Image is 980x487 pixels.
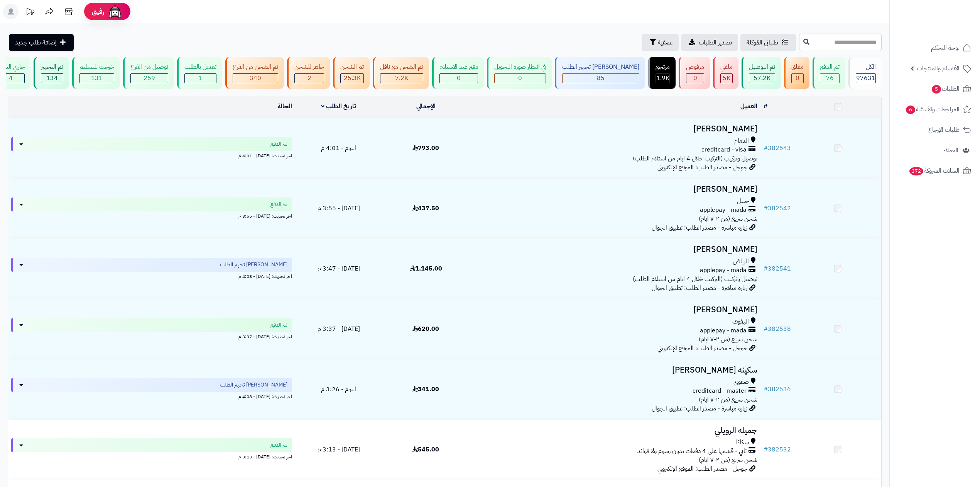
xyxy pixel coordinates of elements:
[894,39,975,57] a: لوحة التحكم
[791,63,804,72] div: معلق
[894,121,975,139] a: طلبات الإرجاع
[657,344,747,353] span: جوجل - مصدر الطلب: الموقع الإلكتروني
[340,63,364,72] div: تم الشحن
[32,57,71,89] a: تم التجهيز 134
[894,162,975,180] a: السلات المتروكة372
[11,332,292,340] div: اخر تحديث: [DATE] - 3:37 م
[412,204,439,213] span: 437.50
[647,57,677,89] a: مرتجع 1.9K
[699,335,757,344] span: شحن سريع (من ٢-٧ ايام)
[20,4,40,21] a: تحديثات المنصة
[693,387,747,395] span: creditcard - master
[906,106,915,114] span: 6
[122,57,176,89] a: توصيل من الفرع 259
[15,38,57,47] span: إضافة طلب جديد
[473,305,757,314] h3: [PERSON_NAME]
[734,136,749,145] span: الدمام
[473,245,757,254] h3: [PERSON_NAME]
[220,381,287,389] span: [PERSON_NAME] تجهيز الطلب
[270,201,287,208] span: تم الدفع
[701,145,747,154] span: creditcard - visa
[764,324,768,334] span: #
[820,63,840,72] div: تم الدفع
[563,74,639,83] div: 85
[656,73,669,83] span: 1.9K
[909,165,960,176] span: السلات المتروكة
[431,57,485,89] a: دفع عند الاستلام 0
[740,102,757,111] a: العميل
[220,261,287,269] span: [PERSON_NAME] تجهيز الطلب
[723,73,730,83] span: 5K
[321,102,356,111] a: تاريخ الطلب
[657,163,747,172] span: جوجل - مصدر الطلب: الموقع الإلكتروني
[144,73,155,83] span: 259
[686,74,704,83] div: 0
[233,63,278,72] div: تم الشحن من الفرع
[341,74,363,83] div: 25270
[699,455,757,465] span: شحن سريع (من ٢-٧ ايام)
[932,85,941,94] span: 5
[931,83,960,94] span: الطلبات
[764,143,791,153] a: #382543
[494,63,546,72] div: في انتظار صورة التحويل
[928,124,960,135] span: طلبات الإرجاع
[457,73,461,83] span: 0
[657,464,747,473] span: جوجل - مصدر الطلب: الموقع الإلكتروني
[782,57,811,89] a: معلق 0
[732,317,749,326] span: الهفوف
[473,366,757,375] h3: سكينه [PERSON_NAME]
[395,73,408,83] span: 7.2K
[410,264,442,273] span: 1,145.00
[856,63,876,72] div: الكل
[412,324,439,334] span: 620.00
[847,57,883,89] a: الكل97631
[700,266,747,275] span: applepay - mada
[224,57,286,89] a: تم الشحن من الفرع 340
[699,395,757,404] span: شحن سريع (من ٢-٧ ايام)
[796,73,799,83] span: 0
[740,57,782,89] a: تم التوصيل 57.2K
[733,378,749,387] span: صفوى
[412,143,439,153] span: 793.00
[344,73,361,83] span: 25.3K
[856,73,875,83] span: 97631
[681,34,738,51] a: تصدير الطلبات
[91,73,103,83] span: 131
[277,102,292,111] a: الحالة
[764,385,768,394] span: #
[740,34,796,51] a: طلباتي المُوكلة
[294,63,324,72] div: جاهز للشحن
[652,404,747,413] span: زيارة مباشرة - مصدر الطلب: تطبيق الجوال
[764,324,791,334] a: #382538
[79,63,114,72] div: خرجت للتسليم
[412,385,439,394] span: 341.00
[318,204,360,213] span: [DATE] - 3:55 م
[652,223,747,232] span: زيارة مباشرة - مصدر الطلب: تطبيق الجوال
[41,63,63,72] div: تم التجهيز
[518,73,522,83] span: 0
[46,73,58,83] span: 134
[597,73,605,83] span: 85
[485,57,553,89] a: في انتظار صورة التحويل 0
[233,74,278,83] div: 340
[764,385,791,394] a: #382536
[473,426,757,435] h3: جميله الرويلي
[658,38,672,47] span: تصفية
[764,445,768,454] span: #
[286,57,331,89] a: جاهز للشحن 2
[656,74,669,83] div: 1856
[318,324,360,334] span: [DATE] - 3:37 م
[711,57,740,89] a: ملغي 5K
[553,57,647,89] a: [PERSON_NAME] تجهيز الطلب 85
[270,321,287,329] span: تم الدفع
[700,326,747,335] span: applepay - mada
[308,73,311,83] span: 2
[700,206,747,215] span: applepay - mada
[416,102,436,111] a: الإجمالي
[699,38,732,47] span: تصدير الطلبات
[440,74,478,83] div: 0
[652,283,747,293] span: زيارة مباشرة - مصدر الطلب: تطبيق الجوال
[321,385,356,394] span: اليوم - 3:26 م
[764,445,791,454] a: #382532
[943,145,958,156] span: العملاء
